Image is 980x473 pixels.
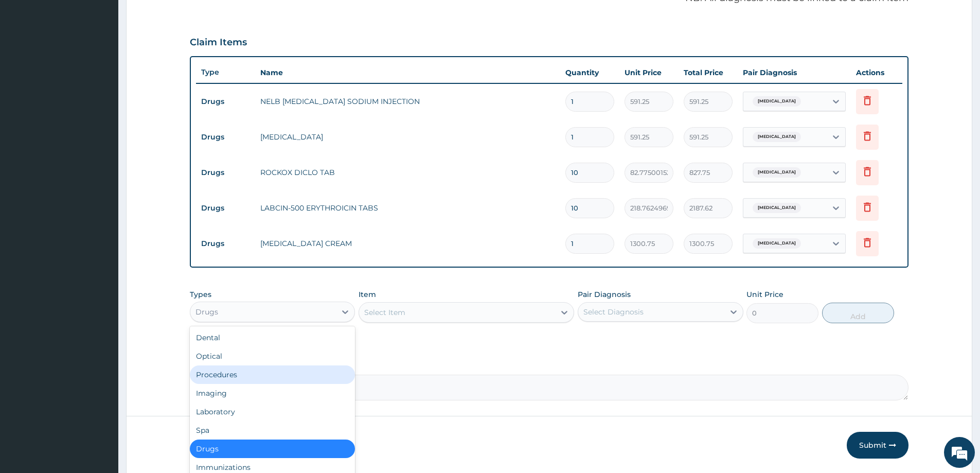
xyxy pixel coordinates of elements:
[190,328,355,347] div: Dental
[822,303,894,323] button: Add
[196,92,255,111] td: Drugs
[190,421,355,440] div: Spa
[746,289,783,300] label: Unit Price
[255,127,560,147] td: [MEDICAL_DATA]
[847,432,908,459] button: Submit
[196,199,255,218] td: Drugs
[196,163,255,182] td: Drugs
[851,62,902,83] th: Actions
[255,91,560,112] td: NELB [MEDICAL_DATA] SODIUM INJECTION
[196,234,255,253] td: Drugs
[60,130,142,234] span: We're online!
[190,402,355,421] div: Laboratory
[255,162,560,183] td: ROCKOX DICLO TAB
[753,96,801,107] span: [MEDICAL_DATA]
[578,289,631,300] label: Pair Diagnosis
[583,307,644,317] div: Select Diagnosis
[5,281,196,317] textarea: Type your message and hit 'Enter'
[738,62,851,83] th: Pair Diagnosis
[54,58,173,71] div: Chat with us now
[190,347,355,365] div: Optical
[255,233,560,254] td: [MEDICAL_DATA] CREAM
[364,307,405,318] div: Select Item
[753,132,801,142] span: [MEDICAL_DATA]
[255,198,560,218] td: LABCIN-500 ERYTHROICIN TABS
[753,203,801,213] span: [MEDICAL_DATA]
[190,384,355,402] div: Imaging
[196,128,255,147] td: Drugs
[190,360,908,369] label: Comment
[679,62,738,83] th: Total Price
[619,62,679,83] th: Unit Price
[359,289,376,300] label: Item
[19,51,42,77] img: d_794563401_company_1708531726252_794563401
[753,238,801,249] span: [MEDICAL_DATA]
[190,440,355,458] div: Drugs
[753,167,801,178] span: [MEDICAL_DATA]
[560,62,619,83] th: Quantity
[195,307,218,317] div: Drugs
[196,63,255,82] th: Type
[190,37,247,48] h3: Claim Items
[169,5,193,30] div: Minimize live chat window
[255,62,560,83] th: Name
[190,290,211,299] label: Types
[190,365,355,384] div: Procedures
